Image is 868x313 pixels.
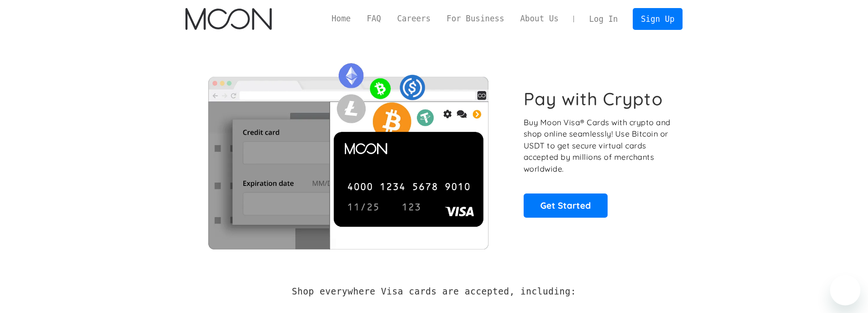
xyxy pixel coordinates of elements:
[323,13,359,25] a: Home
[512,13,567,25] a: About Us
[389,13,438,25] a: Careers
[185,56,510,249] img: Moon Cards let you spend your crypto anywhere Visa is accepted.
[633,8,682,29] a: Sign Up
[185,8,271,30] a: home
[292,286,576,297] h2: Shop everywhere Visa cards are accepted, including:
[524,88,663,110] h1: Pay with Crypto
[359,13,389,25] a: FAQ
[830,275,860,305] iframe: Button to launch messaging window
[524,117,672,175] p: Buy Moon Visa® Cards with crypto and shop online seamlessly! Use Bitcoin or USDT to get secure vi...
[581,9,626,29] a: Log In
[439,13,512,25] a: For Business
[524,193,608,217] a: Get Started
[185,8,271,30] img: Moon Logo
